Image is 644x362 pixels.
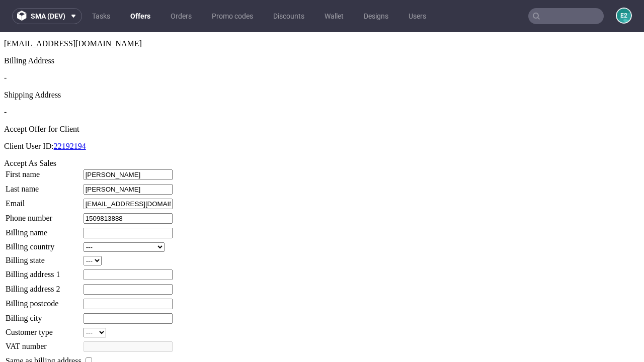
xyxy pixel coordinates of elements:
a: Discounts [267,8,310,24]
td: Email [5,166,82,177]
td: Billing address 1 [5,237,82,248]
span: sma (dev) [31,13,65,20]
button: sma (dev) [12,8,82,24]
td: Last name [5,151,82,163]
div: Billing Address [4,24,640,33]
td: First name [5,137,82,148]
span: - [4,75,7,84]
div: Accept As Sales [4,127,640,136]
td: Customer type [5,295,82,306]
span: - [4,41,7,50]
a: Tasks [86,8,116,24]
div: Shipping Address [4,58,640,67]
td: Phone number [5,180,82,192]
a: Orders [165,8,198,24]
span: [EMAIL_ADDRESS][DOMAIN_NAME] [4,7,142,16]
a: 22192194 [54,110,86,118]
td: Same as billing address [5,323,82,334]
td: Billing country [5,210,82,220]
a: Users [403,8,432,24]
a: Designs [358,8,394,24]
td: Billing address 2 [5,251,82,263]
p: Client User ID: [4,110,640,119]
td: Billing name [5,195,82,207]
td: Billing postcode [5,266,82,278]
div: Accept Offer for Client [4,93,640,102]
td: VAT number [5,309,82,320]
figcaption: e2 [617,9,631,23]
a: Wallet [318,8,350,24]
a: Promo codes [206,8,259,24]
a: Offers [124,8,156,24]
td: Billing state [5,223,82,234]
td: Billing city [5,281,82,292]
